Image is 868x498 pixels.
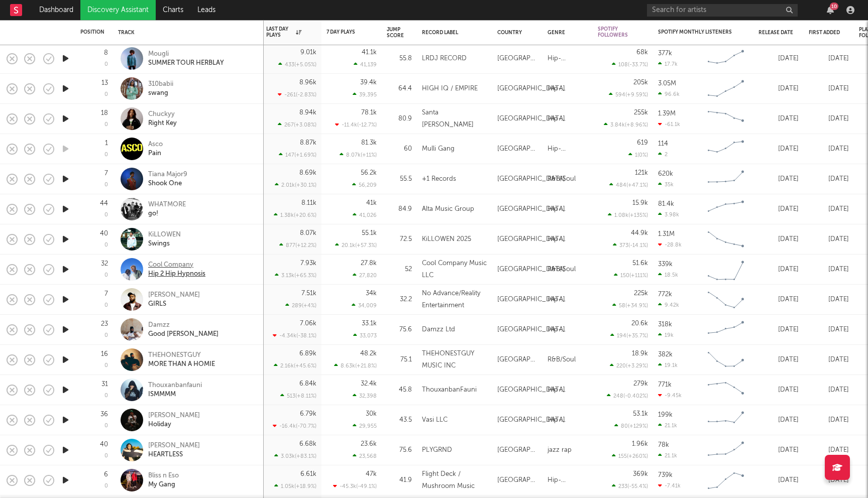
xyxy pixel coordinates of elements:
[299,170,316,176] div: 8.69k
[361,381,377,387] div: 32.4k
[497,414,565,426] div: [GEOGRAPHIC_DATA]
[104,303,108,308] div: 0
[422,53,467,65] div: LRDJ RECORD
[658,29,733,35] div: Spotify Monthly Listeners
[148,261,205,279] a: Cool CompanyHip 2 Hip Hypnosis
[703,287,748,312] svg: Chart title
[354,61,377,68] div: 41,139
[387,414,412,426] div: 43.5
[360,79,377,86] div: 39.4k
[658,362,678,368] div: 19.1k
[275,272,316,279] div: 3.13k ( +65.3 % )
[647,4,798,17] input: Search for artists
[300,230,316,236] div: 8.07k
[497,294,565,306] div: [GEOGRAPHIC_DATA]
[422,444,452,456] div: PLYGRND
[352,302,377,309] div: 34,009
[422,288,487,312] div: No Advance/Reality Entertainment
[279,152,316,158] div: 147 ( +1.69 % )
[497,143,537,155] div: [GEOGRAPHIC_DATA]
[609,182,648,188] div: 484 ( +47.1 % )
[703,468,748,493] svg: Chart title
[300,260,316,267] div: 7.93k
[658,412,673,418] div: 199k
[387,384,412,396] div: 45.8
[612,61,648,68] div: 108 ( -33.7 % )
[148,179,187,188] div: Shook One
[628,152,648,158] div: 1 ( 0 % )
[658,452,677,459] div: 21.1k
[658,241,682,248] div: -28.8k
[148,140,163,158] a: AscoPain
[758,294,799,306] div: [DATE]
[148,381,202,399] a: ThouxanbanfauniISMMMM
[658,261,673,268] div: 339k
[497,83,565,95] div: [GEOGRAPHIC_DATA]
[100,441,108,448] div: 40
[809,173,849,185] div: [DATE]
[104,291,108,297] div: 7
[658,231,675,237] div: 1.31M
[658,80,676,87] div: 3.05M
[607,393,648,399] div: 248 ( -0.402 % )
[148,110,177,119] div: Chuckyy
[809,384,849,396] div: [DATE]
[633,381,648,387] div: 279k
[299,381,316,387] div: 6.84k
[548,143,588,155] div: Hip-Hop/Rap
[658,171,673,177] div: 620k
[104,122,108,128] div: 0
[809,354,849,366] div: [DATE]
[101,351,108,357] div: 16
[100,411,108,418] div: 36
[148,291,200,309] a: [PERSON_NAME]GIRLS
[422,173,456,185] div: +1 Records
[758,324,799,336] div: [DATE]
[148,441,200,459] a: [PERSON_NAME]HEARTLESS
[148,209,186,218] div: go!
[148,480,179,489] div: My Gang
[658,91,680,97] div: 96.6k
[809,53,849,65] div: [DATE]
[387,444,412,456] div: 75.6
[703,378,748,403] svg: Chart title
[658,211,679,218] div: 3.98k
[610,362,648,369] div: 220 ( +3.29 % )
[361,170,377,176] div: 56.2k
[362,320,377,327] div: 33.1k
[658,442,669,448] div: 78k
[148,381,202,390] div: Thouxanbanfauni
[658,272,678,278] div: 18.5k
[104,423,108,429] div: 0
[280,393,316,399] div: 513 ( +8.11 % )
[148,50,224,59] div: Mougli
[422,468,487,492] div: Flight Deck / Mushroom Music
[658,110,676,117] div: 1.39M
[758,233,799,245] div: [DATE]
[658,181,674,188] div: 35k
[362,49,377,56] div: 41.1k
[101,261,108,267] div: 32
[387,233,412,245] div: 72.5
[422,107,487,131] div: Santa [PERSON_NAME]
[658,392,682,399] div: -9.45k
[636,49,648,56] div: 68k
[104,182,108,188] div: 0
[279,242,316,248] div: 877 ( +12.2 % )
[497,444,537,456] div: [GEOGRAPHIC_DATA]
[658,151,668,158] div: 2
[830,3,838,10] div: 10
[637,140,648,146] div: 619
[548,294,588,306] div: Hip-Hop/Rap
[148,170,187,179] div: Tiana Major9
[422,348,487,372] div: THEHONESTGUY MUSIC INC
[148,321,219,339] a: DamzzGood [PERSON_NAME]
[809,113,849,125] div: [DATE]
[422,30,482,36] div: Record Label
[548,173,576,185] div: R&B/Soul
[634,290,648,297] div: 225k
[604,121,648,128] div: 3.84k ( +8.96 % )
[148,149,163,158] div: Pain
[703,347,748,372] svg: Chart title
[148,351,215,360] div: THEHONESTGUY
